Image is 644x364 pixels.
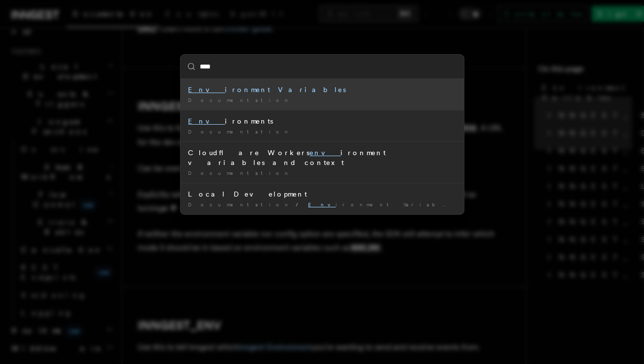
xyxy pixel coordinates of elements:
[308,201,467,207] span: ironment Variables
[188,86,225,94] mark: Env
[188,201,292,207] span: Documentation
[296,201,305,207] span: /
[188,97,292,103] span: Documentation
[188,117,225,125] mark: Env
[308,201,336,207] mark: Env
[188,129,292,134] span: Documentation
[188,170,292,176] span: Documentation
[188,189,456,199] div: Local Development
[188,148,456,167] div: Cloudflare Workers ironment variables and context
[188,116,456,126] div: ironments
[310,149,341,157] mark: env
[188,85,456,95] div: ironment Variables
